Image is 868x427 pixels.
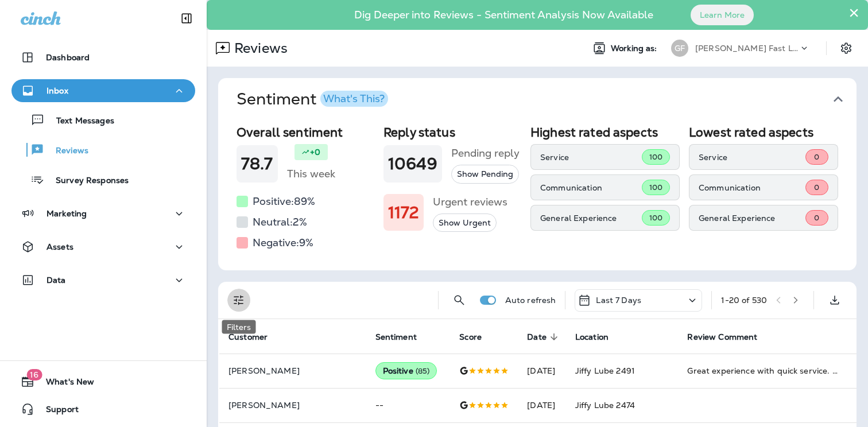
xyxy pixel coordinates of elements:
[26,369,42,381] span: 16
[416,366,430,376] span: ( 85 )
[540,214,642,223] p: General Experience
[596,296,641,305] p: Last 7 Days
[699,153,805,162] p: Service
[46,209,87,218] p: Marketing
[649,213,662,223] span: 100
[848,3,859,22] button: Close
[687,332,757,342] span: Review Comment
[527,332,547,342] span: Date
[228,332,268,342] span: Customer
[823,289,846,312] button: Export as CSV
[540,153,642,162] p: Service
[237,90,388,109] h1: Sentiment
[721,296,767,305] div: 1 - 20 of 530
[836,38,857,59] button: Settings
[375,362,437,379] div: Positive
[814,213,819,223] span: 0
[459,332,482,342] span: Score
[46,53,90,62] p: Dashboard
[11,138,195,162] button: Reviews
[527,332,561,342] span: Date
[611,44,660,53] span: Working as:
[699,183,805,192] p: Communication
[11,370,195,393] button: 16What's New
[227,78,866,121] button: SentimentWhat's This?
[46,275,66,285] p: Data
[505,296,556,305] p: Auto refresh
[433,214,497,232] button: Show Urgent
[237,125,374,139] h2: Overall sentiment
[45,116,114,127] p: Text Messages
[170,7,203,30] button: Collapse Sidebar
[34,405,79,418] span: Support
[11,398,195,421] button: Support
[383,125,521,139] h2: Reply status
[11,202,195,225] button: Marketing
[375,332,432,342] span: Sentiment
[218,121,857,270] div: SentimentWhat's This?
[451,144,520,162] h5: Pending reply
[575,332,609,342] span: Location
[323,94,385,104] div: What's This?
[228,401,357,410] p: [PERSON_NAME]
[230,40,288,57] p: Reviews
[44,146,88,157] p: Reviews
[814,183,819,192] span: 0
[11,79,195,102] button: Inbox
[689,125,838,139] h2: Lowest rated aspects
[388,203,419,222] h1: 1172
[530,125,680,139] h2: Highest rated aspects
[34,377,94,391] span: What's New
[687,332,772,342] span: Review Comment
[448,289,471,312] button: Search Reviews
[375,332,417,342] span: Sentiment
[287,165,335,183] h5: This week
[228,332,282,342] span: Customer
[459,332,497,342] span: Score
[518,388,566,422] td: [DATE]
[228,366,357,375] p: [PERSON_NAME]
[253,213,307,231] h5: Neutral: 2 %
[366,388,451,422] td: --
[814,152,819,162] span: 0
[44,176,129,187] p: Survey Responses
[575,366,635,376] span: Jiffy Lube 2491
[11,46,195,69] button: Dashboard
[321,13,687,17] p: Dig Deeper into Reviews - Sentiment Analysis Now Available
[11,235,195,258] button: Assets
[46,86,68,95] p: Inbox
[227,289,250,312] button: Filters
[575,332,623,342] span: Location
[687,365,841,376] div: Great experience with quick service. Good communication.
[433,193,507,211] h5: Urgent reviews
[695,44,799,53] p: [PERSON_NAME] Fast Lube dba [PERSON_NAME]
[222,320,256,334] div: Filters
[518,354,566,388] td: [DATE]
[11,108,195,132] button: Text Messages
[671,40,688,57] div: GF
[310,146,320,158] p: +0
[699,214,805,223] p: General Experience
[691,5,754,25] button: Learn More
[388,154,437,173] h1: 10649
[649,183,662,192] span: 100
[575,400,635,410] span: Jiffy Lube 2474
[649,152,662,162] span: 100
[451,165,519,184] button: Show Pending
[253,192,315,211] h5: Positive: 89 %
[253,234,313,252] h5: Negative: 9 %
[241,154,273,173] h1: 78.7
[320,91,388,107] button: What's This?
[540,183,642,192] p: Communication
[11,269,195,292] button: Data
[11,168,195,192] button: Survey Responses
[46,242,73,251] p: Assets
